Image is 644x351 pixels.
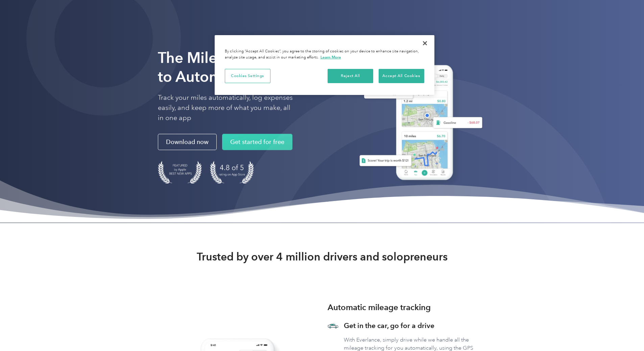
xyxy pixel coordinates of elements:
[210,161,254,183] img: 4.9 out of 5 stars on the app store
[158,93,293,123] p: Track your miles automatically, log expenses easily, and keep more of what you make, all in one app
[215,35,434,95] div: Cookie banner
[418,36,432,51] button: Close
[328,301,431,314] h3: Automatic mileage tracking
[158,134,217,150] a: Download now
[222,134,292,150] a: Get started for free
[320,55,341,59] a: More information about your privacy, opens in a new tab
[328,69,373,83] button: Reject All
[225,49,424,60] div: By clicking “Accept All Cookies”, you agree to the storing of cookies on your device to enhance s...
[215,35,434,95] div: Privacy
[344,321,486,330] h3: Get in the car, go for a drive
[379,69,424,83] button: Accept All Cookies
[225,69,270,83] button: Cookies Settings
[158,161,202,183] img: Badge for Featured by Apple Best New Apps
[197,250,448,264] strong: Trusted by over 4 million drivers and solopreneurs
